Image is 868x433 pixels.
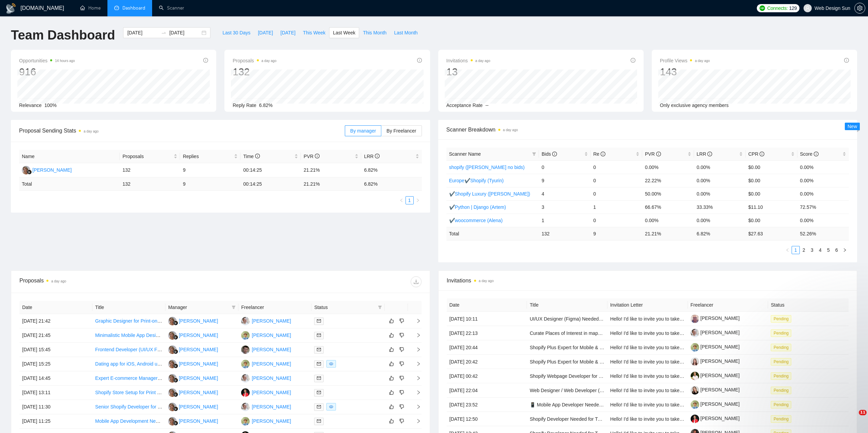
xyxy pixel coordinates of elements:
li: Previous Page [397,196,406,204]
a: 4 [816,246,824,254]
a: MC[PERSON_NAME] [168,389,218,395]
img: IS [241,374,250,383]
span: info-circle [707,152,712,156]
button: dislike [398,403,406,411]
li: 1 [406,196,414,204]
a: Shopify Store Setup for Print on Demand Business [95,390,202,395]
div: [PERSON_NAME] [179,389,218,396]
span: dislike [399,333,404,338]
span: 100% [44,103,57,108]
a: Pending [771,416,794,421]
button: download [411,276,422,287]
img: IT [241,360,250,368]
img: gigradar-bm.png [173,335,178,340]
img: gigradar-bm.png [173,364,178,368]
span: Proposal Sending Stats [19,126,345,135]
span: mail [317,347,321,352]
img: c1pZJS8kLbrTMT8S6mlGyAY1_-cwt7w-mHy4hEAlKaYqn0LChNapOLa6Rq74q1bNfe [691,314,699,323]
button: [DATE] [277,27,299,38]
span: dashboard [114,5,119,10]
img: MC [168,374,177,383]
a: [PERSON_NAME] [691,330,740,335]
span: mail [317,362,321,366]
a: ✔Python | Django (Artem) [449,204,506,210]
img: MC [168,417,177,426]
span: filter [232,305,236,309]
span: info-circle [255,154,260,158]
li: 1 [792,246,800,254]
a: MC[PERSON_NAME] [168,375,218,381]
img: IT [241,331,250,340]
span: dislike [399,347,404,352]
td: 00:14:25 [240,163,301,177]
a: IS[PERSON_NAME] [241,375,291,381]
a: IT[PERSON_NAME] [241,332,291,338]
img: gigradar-bm.png [173,392,178,397]
span: Last 30 Days [222,29,250,36]
button: like [387,317,396,325]
span: Pending [771,344,791,351]
span: left [785,248,790,252]
input: Start date [127,29,158,36]
a: searchScanner [159,5,184,11]
td: $0.00 [746,187,797,200]
span: swap-right [161,30,166,35]
span: like [389,390,394,395]
a: Senior Shopify Developer for SEO Technical Fixes (Multilingual + Performance) [95,404,263,409]
button: Last Week [329,27,359,38]
span: dislike [399,404,404,409]
img: IS [241,403,250,411]
div: 143 [660,65,710,78]
a: Shopify Developer Needed for Two Websites [530,416,624,422]
li: Next Page [841,246,849,254]
img: c1f-kBrpeLLQlYQU1JMXi7Yi9fYPdwBiUYSzC5Knmlia133GU2h2Zebjmw0dh6Orq6 [691,372,699,380]
button: dislike [398,331,406,339]
span: info-circle [417,58,422,63]
span: like [389,333,394,338]
img: MC [168,388,177,397]
span: filter [377,302,383,312]
img: MC [168,360,177,368]
button: dislike [398,374,406,382]
span: filter [230,302,237,312]
span: Time [243,154,260,159]
a: Minimalistic Mobile App Designer Needed for Workout Tracker [95,333,226,338]
span: New [848,124,857,129]
button: dislike [398,360,406,368]
span: Proposals [233,57,276,65]
div: [PERSON_NAME] [252,317,291,325]
span: Proposals [122,153,172,160]
img: c1lA9BsF5ekLmkb4qkoMBbm_RNtTuon5aV-MajedG1uHbc9xb_758DYF03Xihb5AW5 [691,386,699,395]
a: MC[PERSON_NAME] [168,318,218,323]
td: 0.00% [694,187,746,200]
a: Graphic Designer for Print-on-Demand Fashion & Embroidery [95,318,225,324]
li: Next Page [414,196,422,204]
span: Reply Rate [233,103,256,108]
div: [PERSON_NAME] [179,374,218,382]
span: Connects: [767,4,788,12]
a: PP[PERSON_NAME] [241,346,291,352]
img: IT [241,417,250,426]
a: Pending [771,344,794,350]
li: 3 [808,246,816,254]
a: IT[PERSON_NAME] [241,418,291,423]
h1: Team Dashboard [11,27,115,43]
a: AT[PERSON_NAME] [241,389,291,395]
a: 3 [808,246,816,254]
img: AT [241,388,250,397]
span: to [161,30,166,35]
span: Relevance [19,103,42,108]
a: 1 [406,197,413,204]
a: [PERSON_NAME] [691,387,740,392]
li: 4 [816,246,824,254]
img: logo [5,3,16,14]
time: 14 hours ago [55,59,75,63]
td: 0.00% [797,174,849,187]
a: Shopify Plus Expert for Mobile & Checkout Optimization (SEO + CRO Focus) [530,345,692,350]
span: Last Week [333,29,355,36]
img: gigradar-bm.png [173,378,178,383]
span: LRR [364,154,380,159]
a: ✔Shopify Luxury ([PERSON_NAME]) [449,191,530,197]
button: like [387,403,396,411]
img: c1rlM94zDiz4umbxy82VIoyh5gfdYSfjqZlQ5k6nxFCVSoeVjJM9O3ib3Vp8ivm6kD [691,357,699,366]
